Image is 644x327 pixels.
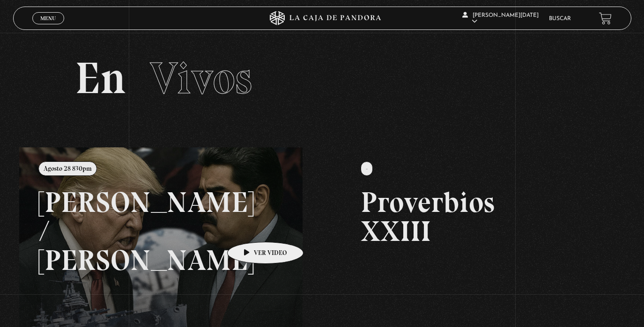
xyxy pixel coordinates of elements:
span: [PERSON_NAME][DATE] [462,13,539,24]
span: Menu [40,15,56,21]
span: Vivos [150,51,252,105]
h2: En [75,56,570,101]
a: View your shopping cart [599,12,612,24]
span: Cerrar [37,23,59,30]
a: Buscar [549,16,571,22]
